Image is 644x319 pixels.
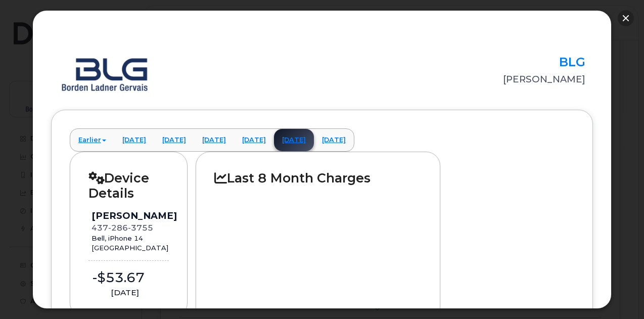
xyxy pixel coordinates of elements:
a: [DATE] [274,129,314,151]
a: [DATE] [154,129,194,151]
a: [DATE] [314,129,354,151]
h2: Last 8 Month Charges [214,170,421,186]
a: [DATE] [194,129,234,151]
div: [PERSON_NAME] [420,73,586,86]
a: [DATE] [234,129,274,151]
h2: BLG [420,55,586,69]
